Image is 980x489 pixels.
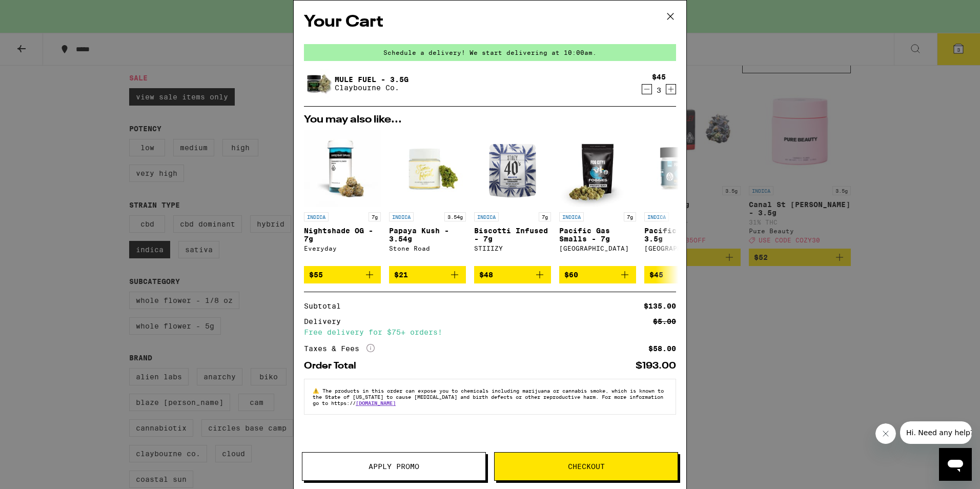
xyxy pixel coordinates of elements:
a: Mule Fuel - 3.5g [335,75,409,84]
button: Add to bag [304,266,381,283]
p: Biscotti Infused - 7g [474,227,551,243]
span: $21 [394,271,408,279]
div: Delivery [304,318,348,325]
span: The products in this order can expose you to chemicals including marijuana or cannabis smoke, whi... [313,388,664,406]
iframe: Button to launch messaging window [939,448,972,481]
p: Pacific Gas - 3.5g [644,227,721,243]
a: Open page for Nightshade OG - 7g from Everyday [304,130,381,266]
a: Open page for Pacific Gas - 3.5g from Fog City Farms [644,130,721,266]
img: Everyday - Nightshade OG - 7g [304,130,381,207]
a: Open page for Pacific Gas Smalls - 7g from Fog City Farms [559,130,636,266]
p: 7g [539,212,551,221]
span: $48 [479,271,493,279]
div: Stone Road [389,245,466,252]
div: [GEOGRAPHIC_DATA] [559,245,636,252]
p: 3.54g [444,212,466,221]
p: INDICA [474,212,499,221]
span: ⚠️ [313,388,322,394]
p: INDICA [559,212,584,221]
button: Add to bag [644,266,721,283]
span: Checkout [568,463,605,470]
div: $45 [652,73,666,81]
span: $60 [564,271,578,279]
div: $58.00 [648,345,676,352]
div: Schedule a delivery! We start delivering at 10:00am. [304,44,676,61]
span: $45 [649,271,663,279]
p: Nightshade OG - 7g [304,227,381,243]
button: Add to bag [474,266,551,283]
button: Add to bag [559,266,636,283]
div: Order Total [304,361,363,371]
div: Free delivery for $75+ orders! [304,329,676,336]
img: Fog City Farms - Pacific Gas Smalls - 7g [559,130,636,207]
img: STIIIZY - Biscotti Infused - 7g [474,130,551,207]
div: Taxes & Fees [304,344,375,353]
span: $55 [309,271,323,279]
div: STIIIZY [474,245,551,252]
span: Hi. Need any help? [6,7,74,15]
p: Papaya Kush - 3.54g [389,227,466,243]
h2: Your Cart [304,11,676,34]
button: Apply Promo [302,452,486,481]
p: Claybourne Co. [335,84,409,92]
button: Decrement [642,84,652,94]
div: 3 [652,86,666,94]
a: Open page for Biscotti Infused - 7g from STIIIZY [474,130,551,266]
div: [GEOGRAPHIC_DATA] [644,245,721,252]
p: 7g [369,212,381,221]
iframe: Message from company [900,421,972,444]
a: [DOMAIN_NAME] [356,400,396,406]
div: Subtotal [304,302,348,310]
img: Fog City Farms - Pacific Gas - 3.5g [644,130,721,207]
div: $135.00 [644,302,676,310]
span: Apply Promo [369,463,419,470]
p: INDICA [644,212,669,221]
h2: You may also like... [304,115,676,125]
iframe: Close message [875,423,896,444]
div: Everyday [304,245,381,252]
button: Checkout [494,452,678,481]
a: Open page for Papaya Kush - 3.54g from Stone Road [389,130,466,266]
p: 7g [624,212,636,221]
div: $193.00 [636,361,676,371]
button: Increment [666,84,676,94]
div: $5.00 [653,318,676,325]
img: Mule Fuel - 3.5g [304,69,333,98]
img: Stone Road - Papaya Kush - 3.54g [389,130,466,207]
p: Pacific Gas Smalls - 7g [559,227,636,243]
p: INDICA [389,212,414,221]
button: Add to bag [389,266,466,283]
